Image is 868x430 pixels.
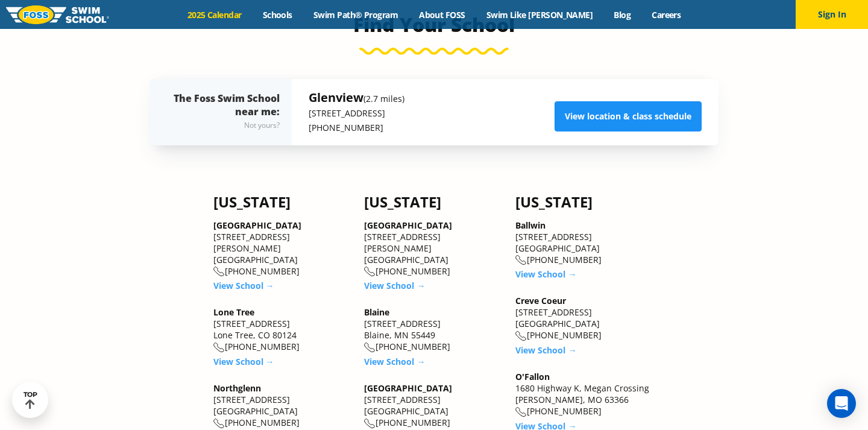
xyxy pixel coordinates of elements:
[213,343,225,353] img: location-phone-o-icon.svg
[515,268,576,280] a: View School →
[174,92,280,133] div: The Foss Swim School near me:
[213,194,353,210] h4: [US_STATE]
[515,344,576,356] a: View School →
[213,267,225,277] img: location-phone-o-icon.svg
[515,194,655,210] h4: [US_STATE]
[363,93,404,104] small: (2.7 miles)
[213,382,261,394] a: Northglenn
[515,371,550,382] a: O'Fallon
[364,306,389,318] a: Blaine
[515,255,527,265] img: location-phone-o-icon.svg
[24,391,37,409] div: TOP
[213,356,274,367] a: View School →
[364,267,376,277] img: location-phone-o-icon.svg
[827,389,856,418] div: Open Intercom Messenger
[603,9,641,21] a: Blog
[515,295,655,341] div: [STREET_ADDRESS] [GEOGRAPHIC_DATA] [PHONE_NUMBER]
[515,295,566,306] a: Creve Coeur
[213,306,353,353] div: [STREET_ADDRESS] Lone Tree, CO 80124 [PHONE_NUMBER]
[364,382,452,394] a: [GEOGRAPHIC_DATA]
[515,220,546,231] a: Ballwin
[515,407,527,417] img: location-phone-o-icon.svg
[364,306,503,353] div: [STREET_ADDRESS] Blaine, MN 55449 [PHONE_NUMBER]
[213,220,301,231] a: [GEOGRAPHIC_DATA]
[177,9,252,21] a: 2025 Calendar
[476,9,603,21] a: Swim Like [PERSON_NAME]
[364,356,425,367] a: View School →
[409,9,476,21] a: About FOSS
[364,419,376,429] img: location-phone-o-icon.svg
[213,306,254,318] a: Lone Tree
[213,220,353,277] div: [STREET_ADDRESS][PERSON_NAME] [GEOGRAPHIC_DATA] [PHONE_NUMBER]
[252,9,303,21] a: Schools
[364,382,503,429] div: [STREET_ADDRESS] [GEOGRAPHIC_DATA] [PHONE_NUMBER]
[303,9,408,21] a: Swim Path® Program
[515,220,655,266] div: [STREET_ADDRESS] [GEOGRAPHIC_DATA] [PHONE_NUMBER]
[641,9,691,21] a: Careers
[364,194,503,210] h4: [US_STATE]
[149,13,719,37] h3: Find Your School
[213,382,353,429] div: [STREET_ADDRESS] [GEOGRAPHIC_DATA] [PHONE_NUMBER]
[515,331,527,341] img: location-phone-o-icon.svg
[364,280,425,291] a: View School →
[309,89,404,106] h5: Glenview
[309,106,404,121] p: [STREET_ADDRESS]
[174,118,280,133] div: Not yours?
[6,5,109,24] img: FOSS Swim School Logo
[515,371,655,417] div: 1680 Highway K, Megan Crossing [PERSON_NAME], MO 63366 [PHONE_NUMBER]
[213,280,274,291] a: View School →
[364,220,503,277] div: [STREET_ADDRESS][PERSON_NAME] [GEOGRAPHIC_DATA] [PHONE_NUMBER]
[309,121,404,135] p: [PHONE_NUMBER]
[213,419,225,429] img: location-phone-o-icon.svg
[364,343,376,353] img: location-phone-o-icon.svg
[364,220,452,231] a: [GEOGRAPHIC_DATA]
[555,101,702,131] a: View location & class schedule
